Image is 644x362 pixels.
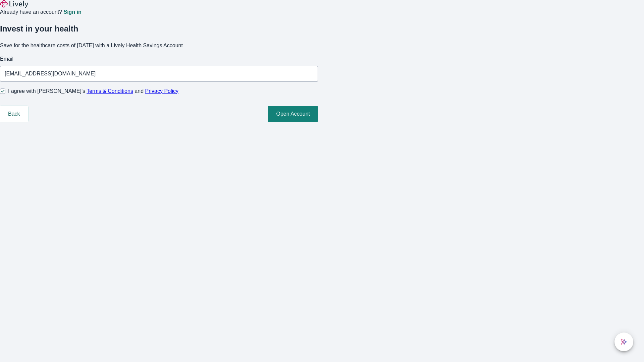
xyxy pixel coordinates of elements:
button: Open Account [268,106,318,122]
a: Sign in [63,9,81,15]
svg: Lively AI Assistant [621,339,627,345]
a: Terms & Conditions [87,88,133,94]
button: chat [614,333,633,351]
span: I agree with [PERSON_NAME]’s and [8,87,178,95]
a: Privacy Policy [145,88,179,94]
